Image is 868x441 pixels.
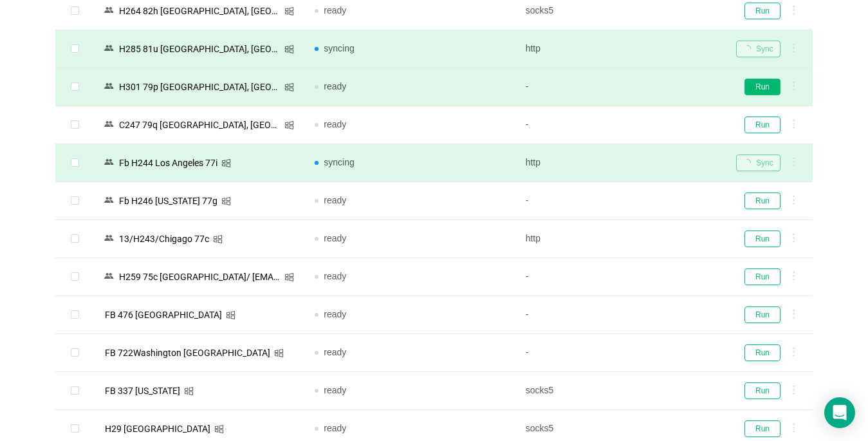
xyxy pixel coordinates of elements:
[115,3,284,19] div: Н264 82h [GEOGRAPHIC_DATA], [GEOGRAPHIC_DATA]/ [EMAIL_ADDRESS][DOMAIN_NAME]
[115,79,284,95] div: Н301 79p [GEOGRAPHIC_DATA], [GEOGRAPHIC_DATA] | [EMAIL_ADDRESS][DOMAIN_NAME]
[324,271,346,281] span: ready
[324,233,346,243] span: ready
[515,296,726,334] td: -
[214,424,224,434] i: icon: windows
[324,119,346,129] span: ready
[324,309,346,319] span: ready
[515,30,726,68] td: http
[101,344,274,361] div: FB 722Washington [GEOGRAPHIC_DATA]
[226,310,235,320] i: icon: windows
[284,6,294,16] i: icon: windows
[324,81,346,91] span: ready
[115,41,284,57] div: Н285 81u [GEOGRAPHIC_DATA], [GEOGRAPHIC_DATA]/ [EMAIL_ADDRESS][DOMAIN_NAME]
[284,44,294,54] i: icon: windows
[324,385,346,395] span: ready
[515,258,726,296] td: -
[744,79,780,95] button: Run
[744,344,780,361] button: Run
[744,230,780,247] button: Run
[744,268,780,285] button: Run
[515,334,726,372] td: -
[101,306,226,323] div: FB 476 [GEOGRAPHIC_DATA]
[324,347,346,357] span: ready
[515,372,726,410] td: socks5
[744,117,780,133] button: Run
[221,196,231,206] i: icon: windows
[324,157,354,167] span: syncing
[324,195,346,205] span: ready
[184,386,194,396] i: icon: windows
[115,192,221,209] div: Fb Н246 [US_STATE] 77g
[744,3,780,19] button: Run
[115,117,284,133] div: C247 79q [GEOGRAPHIC_DATA], [GEOGRAPHIC_DATA] | [EMAIL_ADDRESS][DOMAIN_NAME]
[101,382,184,399] div: FB 337 [US_STATE]
[744,306,780,323] button: Run
[115,268,284,285] div: Н259 75c [GEOGRAPHIC_DATA]/ [EMAIL_ADDRESS][DOMAIN_NAME]
[213,234,223,244] i: icon: windows
[101,420,214,437] div: H29 [GEOGRAPHIC_DATA]
[744,382,780,399] button: Run
[221,158,231,168] i: icon: windows
[284,82,294,92] i: icon: windows
[115,155,221,171] div: Fb Н244 Los Angeles 77i
[324,5,346,15] span: ready
[744,420,780,437] button: Run
[274,348,284,358] i: icon: windows
[744,192,780,209] button: Run
[515,68,726,106] td: -
[515,106,726,144] td: -
[324,423,346,433] span: ready
[515,144,726,182] td: http
[115,230,213,247] div: 13/Н243/Chigago 77c
[515,182,726,220] td: -
[284,272,294,282] i: icon: windows
[284,120,294,130] i: icon: windows
[824,397,855,428] div: Open Intercom Messenger
[324,43,354,53] span: syncing
[515,220,726,258] td: http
